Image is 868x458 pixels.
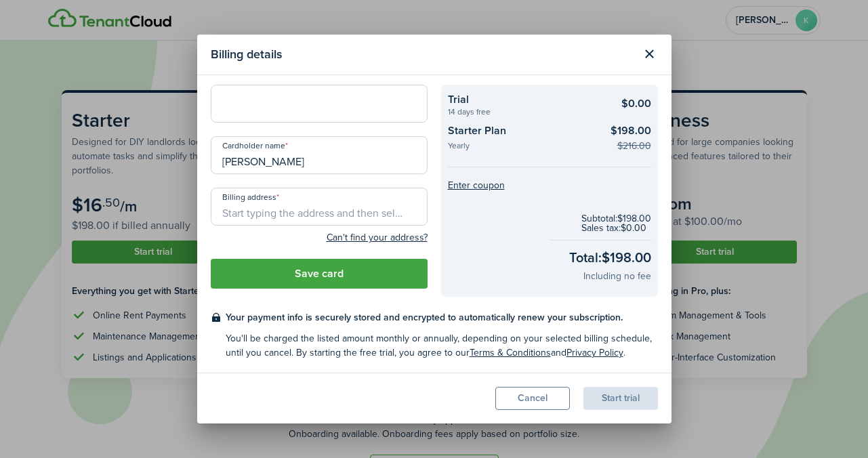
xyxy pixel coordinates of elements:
checkout-subtotal-item: Sales tax: $0.00 [581,224,651,233]
checkout-total-secondary: Including no fee [583,269,651,283]
checkout-terms-main: Your payment info is securely stored and encrypted to automatically renew your subscription. [226,310,658,325]
input: Start typing the address and then select from the dropdown [211,188,428,226]
checkout-summary-item-title: Starter Plan [448,123,600,142]
checkout-subtotal-item: Subtotal: $198.00 [581,214,651,224]
checkout-terms-secondary: You'll be charged the listed amount monthly or annually, depending on your selected billing sched... [226,331,658,360]
checkout-summary-item-main-price: $198.00 [611,123,651,139]
button: Enter coupon [448,181,505,190]
button: Close modal [638,43,661,66]
checkout-summary-item-description: Yearly [448,142,600,153]
checkout-total-main: Total: $198.00 [569,247,651,268]
checkout-summary-item-description: 14 days free [448,108,600,116]
checkout-summary-item-title: Trial [448,91,600,108]
a: Terms & Conditions [470,346,551,360]
a: Privacy Policy [566,346,623,360]
modal-title: Billing details [211,41,635,68]
checkout-summary-item-main-price: $0.00 [621,96,651,112]
checkout-summary-item-old-price: $216.00 [617,139,651,153]
button: Can't find your address? [327,231,428,245]
button: Cancel [495,387,570,410]
button: Save card [211,259,428,289]
iframe: Secure card payment input frame [220,97,419,110]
